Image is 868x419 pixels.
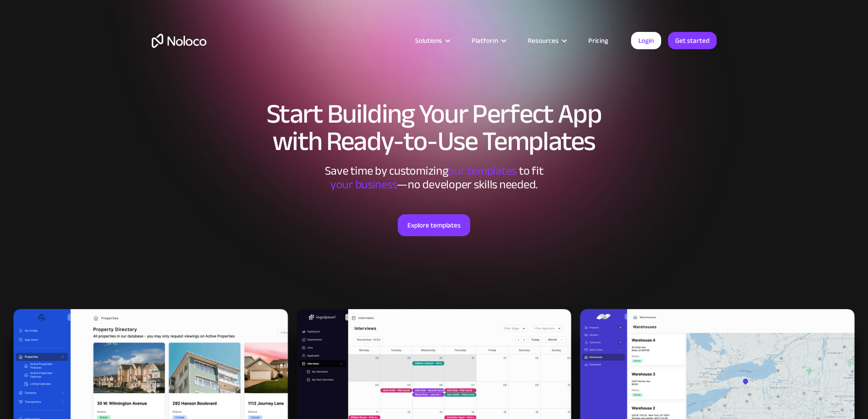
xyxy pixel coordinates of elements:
[152,100,717,155] h1: Start Building Your Perfect App with Ready-to-Use Templates
[448,160,517,182] span: our templates
[472,35,498,47] div: Platform
[577,35,620,47] a: Pricing
[528,35,559,47] div: Resources
[152,34,206,48] a: home
[398,214,470,236] a: Explore templates
[404,35,460,47] div: Solutions
[460,35,516,47] div: Platform
[330,173,397,196] span: your business
[631,32,661,49] a: Login
[668,32,717,49] a: Get started
[516,35,577,47] div: Resources
[298,164,571,191] div: Save time by customizing to fit ‍ —no developer skills needed.
[415,35,442,47] div: Solutions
